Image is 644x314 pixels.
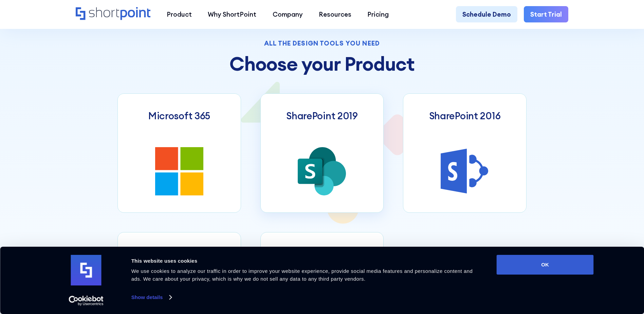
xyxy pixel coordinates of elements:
[117,93,241,213] a: Microsoft 365
[286,110,358,122] h3: SharePoint 2019
[273,10,303,19] div: Company
[497,255,594,275] button: OK
[167,10,192,19] div: Product
[200,6,264,22] a: Why ShortPoint
[456,6,517,22] a: Schedule Demo
[367,10,389,19] div: Pricing
[159,6,200,22] a: Product
[131,292,171,302] a: Show details
[429,110,501,122] h3: SharePoint 2016
[131,268,473,282] span: We use cookies to analyze our traffic in order to improve your website experience, provide social...
[524,6,568,22] a: Start Trial
[131,257,481,265] div: This website uses cookies
[360,6,397,22] a: Pricing
[319,10,351,19] div: Resources
[311,6,359,22] a: Resources
[264,6,311,22] a: Company
[71,255,102,285] img: logo
[117,53,527,74] h2: Choose your Product
[260,93,384,213] a: SharePoint 2019
[208,10,256,19] div: Why ShortPoint
[403,93,527,213] a: SharePoint 2016
[76,7,151,21] a: Home
[117,40,527,47] div: All the design tools you need
[56,296,116,306] a: Usercentrics Cookiebot - opens in a new window
[148,110,210,122] h3: Microsoft 365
